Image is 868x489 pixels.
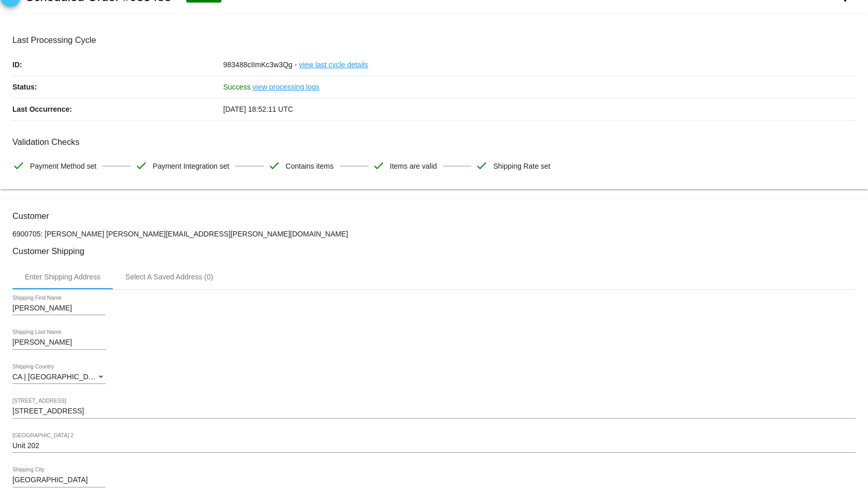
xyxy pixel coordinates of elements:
p: ID: [12,54,223,76]
span: Items are valid [390,155,437,177]
h3: Customer [12,211,856,221]
p: Last Occurrence: [12,98,223,120]
span: Success [223,83,251,91]
mat-icon: check [372,159,385,172]
input: Shipping Street 2 [12,442,856,450]
div: Select A Saved Address (0) [125,273,213,281]
mat-icon: check [12,159,25,172]
input: Shipping City [12,476,106,484]
h3: Customer Shipping [12,246,856,256]
span: Payment Method set [30,155,96,177]
input: Shipping Street 1 [12,407,856,416]
a: view processing logs [252,76,319,98]
input: Shipping First Name [12,304,106,313]
p: 6900705: [PERSON_NAME] [PERSON_NAME][EMAIL_ADDRESS][PERSON_NAME][DOMAIN_NAME] [12,230,856,238]
span: Shipping Rate set [493,155,550,177]
mat-icon: check [475,159,488,172]
div: Enter Shipping Address [25,273,100,281]
h3: Validation Checks [12,137,856,147]
span: Contains items [286,155,334,177]
input: Shipping Last Name [12,338,106,347]
h3: Last Processing Cycle [12,35,856,45]
span: 983488cIImKc3w3Qg - [223,61,297,69]
mat-icon: check [135,159,147,172]
span: CA | [GEOGRAPHIC_DATA] [12,373,103,381]
span: Payment Integration set [153,155,229,177]
mat-select: Shipping Country [12,373,106,381]
a: view last cycle details [299,54,368,76]
mat-icon: check [268,159,280,172]
span: [DATE] 18:52:11 UTC [223,105,293,113]
p: Status: [12,76,223,98]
